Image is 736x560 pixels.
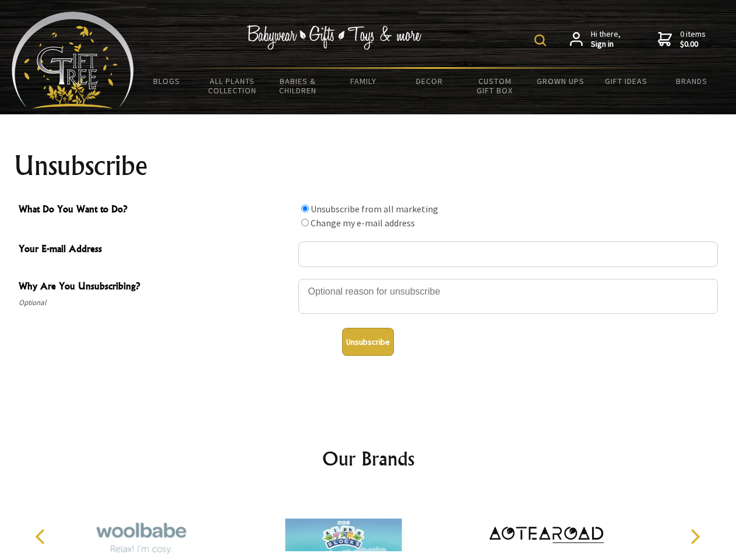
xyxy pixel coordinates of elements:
[591,29,621,50] span: Hi there,
[342,328,394,356] button: Unsubscribe
[591,39,621,50] strong: Sign in
[659,69,725,93] a: Brands
[298,279,718,314] textarea: Why Are You Unsubscribing?
[298,242,718,267] input: Your E-mail Address
[462,69,528,103] a: Custom Gift Box
[311,217,415,229] label: Change my e-mail address
[19,202,293,219] span: What Do You Want to Do?
[19,242,293,258] span: Your E-mail Address
[570,29,621,50] a: Hi there,Sign in
[593,69,659,93] a: Gift Ideas
[680,29,706,50] span: 0 items
[14,152,723,180] h1: Unsubscribe
[19,296,293,310] span: Optional
[19,279,293,296] span: Why Are You Unsubscribing?
[23,444,713,473] h2: Our Brands
[301,205,309,212] input: What Do You Want to Do?
[331,69,397,93] a: Family
[311,203,438,215] label: Unsubscribe from all marketing
[301,219,309,226] input: What Do You Want to Do?
[265,69,331,103] a: Babies & Children
[29,524,55,549] button: Previous
[396,69,462,93] a: Decor
[200,69,266,103] a: All Plants Collection
[247,25,422,50] img: Babywear - Gifts - Toys & more
[658,29,706,50] a: 0 items$0.00
[534,34,546,46] img: product search
[134,69,200,93] a: BLOGS
[680,39,706,50] strong: $0.00
[12,12,134,108] img: Babyware - Gifts - Toys and more...
[527,69,593,93] a: Grown Ups
[682,524,707,549] button: Next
